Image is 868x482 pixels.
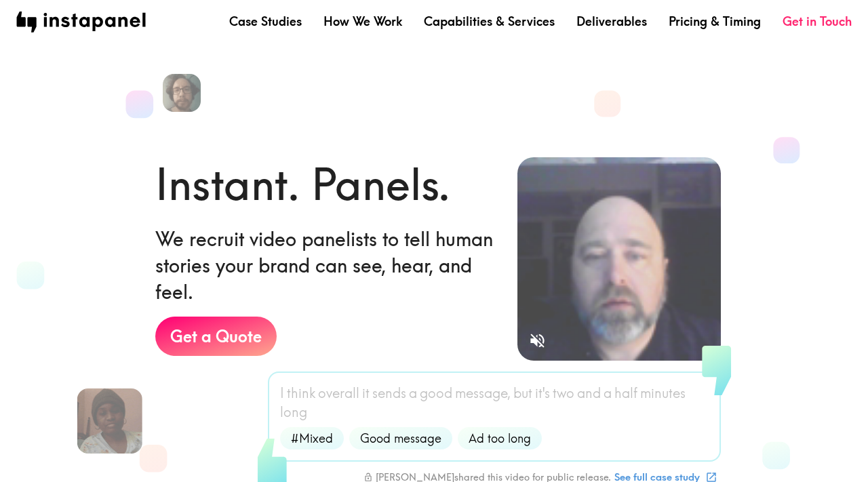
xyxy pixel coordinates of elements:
a: Case Studies [229,13,302,30]
a: Pricing & Timing [669,13,761,30]
span: I [280,384,284,403]
a: Deliverables [576,13,647,30]
span: long [280,403,307,422]
span: think [287,384,315,403]
span: overall [318,384,359,403]
button: Sound is off [523,326,552,355]
span: but [513,384,532,403]
a: Get in Touch [783,13,852,30]
span: half [614,384,637,403]
span: message, [455,384,511,403]
span: it [362,384,370,403]
span: two [553,384,574,403]
span: good [420,384,452,403]
img: Venita [77,388,142,454]
a: How We Work [323,13,402,30]
span: it's [535,384,550,403]
img: instapanel [16,12,146,33]
span: sends [372,384,406,403]
img: Patrick [163,74,201,112]
span: #Mixed [283,430,341,447]
span: a [409,384,417,403]
span: and [577,384,601,403]
span: a [604,384,612,403]
h1: Instant. Panels. [155,154,450,215]
h6: We recruit video panelists to tell human stories your brand can see, hear, and feel. [155,226,495,306]
span: minutes [640,384,686,403]
a: Capabilities & Services [424,13,555,30]
a: Get a Quote [155,317,277,356]
span: Good message [352,430,450,447]
span: Ad too long [460,430,539,447]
